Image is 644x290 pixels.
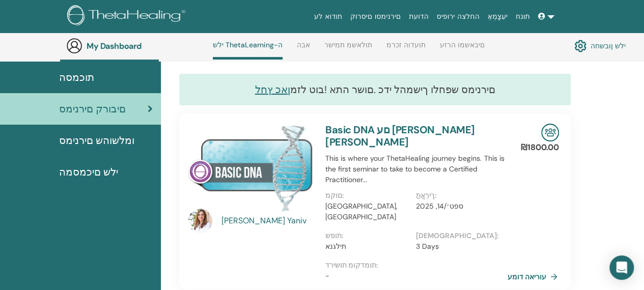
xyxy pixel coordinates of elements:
[416,190,500,201] p: ךירִאֲתַ :
[59,101,126,117] span: םיבורק םירנימס
[416,241,500,252] p: 3 Days
[67,5,189,28] img: logo.png
[297,41,310,57] a: אבה
[521,141,559,154] p: ₪1800.00
[221,215,316,227] a: [PERSON_NAME] Yaniv
[87,41,188,51] h3: My Dashboard
[59,133,134,148] span: ומלשוהש םירנימס
[405,7,433,26] a: הדועת
[188,209,212,233] img: default.jpg
[416,230,500,241] p: [DEMOGRAPHIC_DATA] :
[59,70,94,85] span: תוכמסה
[66,38,82,54] img: generic-user-icon.jpg
[179,74,571,105] div: םירנימס שפחלו ךישמהל ידכ .םושר התא !בוט לזמ
[541,124,559,141] img: In-Person Seminar
[324,41,372,57] a: תולאשמ תמישר
[574,37,626,54] a: ילש ןובשחה
[609,255,634,280] div: Open Intercom Messenger
[325,271,506,281] p: -
[325,123,474,149] a: Basic DNA םע [PERSON_NAME] [PERSON_NAME]
[512,7,534,26] a: תונח
[255,83,290,96] a: ןאכ ץחל
[325,190,409,201] p: םוקמ :
[416,201,500,212] p: ספט׳/14, 2025
[484,7,512,26] a: יעִצָמְאֶ
[346,7,405,26] a: םירנימסו םיסרוק
[325,230,409,241] p: תופש :
[325,153,506,185] p: This is where your ThetaHealing journey begins. This is the first seminar to take to become a Cer...
[310,7,346,26] a: תודוא לע
[325,241,409,252] p: תילגנא
[325,201,409,222] p: [GEOGRAPHIC_DATA], [GEOGRAPHIC_DATA]
[508,269,562,284] a: עוריאה דומע
[433,7,484,26] a: החלצה ירופיס
[59,164,118,180] span: ילש םיכמסמה
[574,37,586,54] img: cog.svg
[440,41,485,57] a: םיבאשמו הרזע
[188,124,313,212] img: Basic DNA
[386,41,426,57] a: תועדוה זכרמ
[213,41,283,60] a: ילש ThetaLearning-ה
[325,260,506,271] p: תומדקומ תושירד :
